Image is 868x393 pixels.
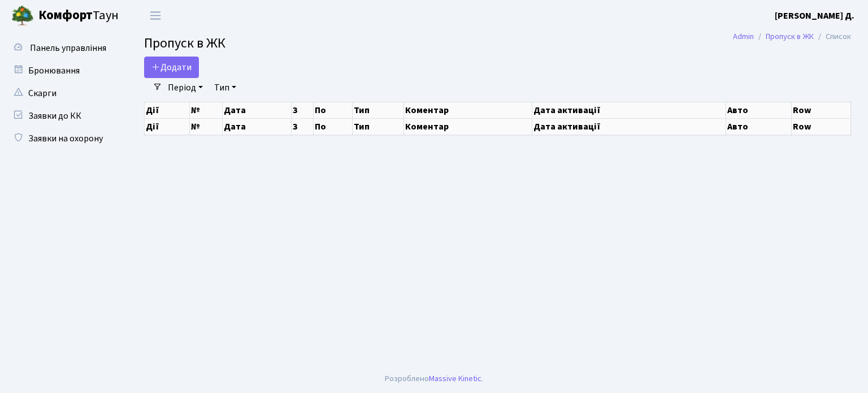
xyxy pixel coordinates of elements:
div: Розроблено . [385,373,483,385]
th: З [291,102,313,118]
a: Панель управління [6,37,119,59]
th: Дата [223,118,292,135]
a: Бронювання [6,59,119,82]
b: Комфорт [38,6,93,24]
th: Коментар [404,102,532,118]
th: Тип [352,118,403,135]
a: Заявки до КК [6,105,119,127]
button: Переключити навігацію [141,6,170,25]
img: logo.png [11,5,34,27]
th: По [313,102,352,118]
th: Дії [145,118,190,135]
a: Admin [733,31,754,42]
th: Дата [223,102,292,118]
a: Скарги [6,82,119,105]
th: Дії [145,102,190,118]
a: Заявки на охорону [6,127,119,150]
th: Дата активації [532,118,726,135]
th: № [190,102,223,118]
a: Тип [210,78,241,97]
th: Авто [726,102,791,118]
span: Панель управління [30,42,106,54]
b: [PERSON_NAME] Д. [775,10,854,22]
th: Дата активації [532,102,726,118]
a: Додати [144,57,199,78]
a: Пропуск в ЖК [766,31,814,42]
th: З [291,118,313,135]
th: Авто [726,118,791,135]
a: Massive Kinetic [429,373,481,385]
nav: breadcrumb [716,25,868,49]
th: № [190,118,223,135]
th: Коментар [404,118,532,135]
a: [PERSON_NAME] Д. [775,9,854,23]
span: Пропуск в ЖК [144,33,225,53]
span: Додати [151,61,192,74]
li: Список [814,31,851,43]
th: По [313,118,352,135]
th: Тип [352,102,403,118]
a: Період [163,78,207,97]
th: Row [791,102,850,118]
span: Таун [38,6,119,25]
th: Row [791,118,850,135]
